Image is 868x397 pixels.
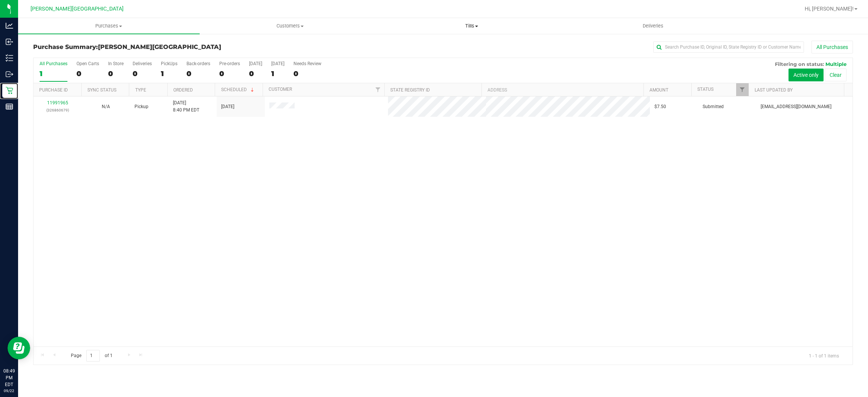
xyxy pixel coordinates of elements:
inline-svg: Retail [6,87,13,94]
inline-svg: Inventory [6,54,13,62]
span: $7.50 [654,103,666,110]
a: Ordered [173,87,193,93]
span: Filtering on status: [775,61,824,67]
div: Pre-orders [219,61,240,66]
div: 1 [40,69,67,78]
div: Needs Review [293,61,321,66]
button: Clear [825,69,847,81]
div: 0 [219,69,240,78]
a: Status [697,87,714,92]
div: 0 [76,69,99,78]
span: Customers [200,23,381,29]
inline-svg: Analytics [6,22,13,29]
inline-svg: Outbound [6,70,13,78]
button: All Purchases [811,41,853,53]
div: 0 [133,69,152,78]
a: Scheduled [221,87,255,92]
a: Tills [381,18,562,34]
div: Open Carts [76,61,99,66]
a: Purchases [18,18,200,34]
p: 08:49 PM EDT [3,368,15,388]
button: Active only [789,69,824,81]
span: [PERSON_NAME][GEOGRAPHIC_DATA] [98,43,221,50]
a: Customers [200,18,381,34]
div: 1 [161,69,177,78]
span: Submitted [703,103,724,110]
a: Type [135,87,146,93]
a: State Registry ID [390,87,430,93]
div: Deliveries [133,61,152,66]
span: Purchases [18,23,200,29]
input: Search Purchase ID, Original ID, State Registry ID or Customer Name... [653,41,804,53]
p: 09/22 [3,388,15,394]
div: 0 [108,69,124,78]
div: PickUps [161,61,177,66]
a: Deliveries [562,18,744,34]
span: Tills [381,23,562,29]
span: Not Applicable [102,104,110,109]
div: 0 [249,69,262,78]
div: [DATE] [271,61,284,66]
span: Hi, [PERSON_NAME]! [805,6,854,12]
th: Address [481,83,643,96]
span: [EMAIL_ADDRESS][DOMAIN_NAME] [761,103,831,110]
span: Page of 1 [64,350,119,362]
inline-svg: Inbound [6,38,13,46]
span: Deliveries [633,23,674,29]
a: Purchase ID [39,87,68,93]
a: 11991965 [47,100,68,105]
input: 1 [86,350,100,362]
div: 0 [293,69,321,78]
div: 0 [186,69,210,78]
a: Customer [269,87,292,92]
div: Back-orders [186,61,210,66]
span: 1 - 1 of 1 items [803,350,845,361]
div: All Purchases [40,61,67,66]
span: [PERSON_NAME][GEOGRAPHIC_DATA] [31,6,124,12]
a: Last Updated By [755,87,793,93]
a: Filter [372,83,384,96]
div: In Store [108,61,124,66]
h3: Purchase Summary: [33,44,306,50]
div: [DATE] [249,61,262,66]
inline-svg: Reports [6,103,13,110]
button: N/A [102,103,110,110]
span: Pickup [134,103,148,110]
a: Sync Status [87,87,116,93]
span: [DATE] [221,103,234,110]
a: Filter [736,83,749,96]
iframe: Resource center [8,337,30,359]
span: [DATE] 8:40 PM EDT [173,99,199,114]
a: Amount [649,87,668,93]
span: Multiple [825,61,847,67]
div: 1 [271,69,284,78]
p: (326860679) [38,107,77,114]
